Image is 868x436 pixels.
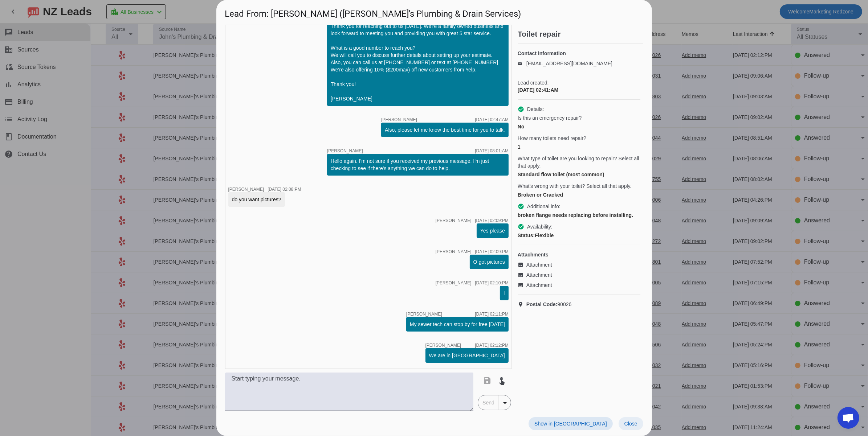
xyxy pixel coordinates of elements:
strong: Status: [518,233,535,238]
div: [DATE] 08:01:AM [475,149,508,153]
span: Attachment [526,281,552,289]
div: Broken or Cracked [518,191,640,198]
div: [DATE] 02:41:AM [518,86,640,94]
div: do you want pictures? [232,196,281,203]
div: Flexible [518,232,640,239]
span: Attachment [526,271,552,279]
h4: Contact information [518,50,640,57]
span: [PERSON_NAME] [327,149,363,153]
mat-icon: image [518,272,526,278]
div: We are in [GEOGRAPHIC_DATA] [429,352,505,359]
button: Show in [GEOGRAPHIC_DATA] [529,417,612,430]
a: Attachment [518,261,640,268]
span: Additional info: [527,203,561,210]
div: Also, please let me know the best time for you to talk.​ [385,126,505,133]
div: [DATE] 02:12:PM [475,343,508,347]
div: Standard flow toilet (most common) [518,171,640,178]
strong: Postal Code: [526,301,558,307]
div: Open chat [838,407,859,429]
mat-icon: touch_app [497,376,506,385]
span: 90026 [526,301,572,308]
a: Attachment [518,281,640,289]
div: [DATE] 02:47:AM [475,118,508,122]
span: Availability: [527,223,553,230]
span: Details: [527,106,544,113]
span: Show in [GEOGRAPHIC_DATA] [534,421,607,427]
span: Lead created: [518,79,640,86]
span: [PERSON_NAME] [425,343,461,347]
div: Hello again. I'm not sure if you received my previous message. I'm just checking to see if there'... [331,157,505,172]
h2: Toilet repair [518,30,643,38]
span: [PERSON_NAME] [436,250,472,254]
div: My sewer tech can stop by for free [DATE] [410,321,505,328]
a: Attachment [518,271,640,279]
div: [DATE] 02:09:PM [475,250,508,254]
div: [DATE] 02:11:PM [475,312,508,316]
span: [PERSON_NAME] [228,187,264,192]
span: What type of toilet are you looking to repair? Select all that apply. [518,155,640,169]
mat-icon: email [518,62,526,65]
div: I [504,289,505,297]
div: No [518,123,640,130]
div: [DATE] 02:10:PM [475,281,508,285]
div: broken flange needs replacing before installing. [518,211,640,219]
span: How many toilets need repair? [518,135,586,142]
mat-icon: check_circle [518,223,524,230]
span: [PERSON_NAME] [381,118,417,122]
div: 1 [518,143,640,151]
span: Attachment [526,261,552,268]
mat-icon: image [518,262,526,268]
mat-icon: location_on [518,301,526,307]
div: [DATE] 02:09:PM [475,218,508,223]
span: [PERSON_NAME] [406,312,442,316]
span: Close [624,421,637,427]
mat-icon: image [518,282,526,288]
span: What's wrong with your toilet? Select all that apply. [518,182,632,190]
div: [DATE] 02:08:PM [268,187,301,192]
button: Close [619,417,643,430]
span: [PERSON_NAME] [436,218,472,223]
mat-icon: check_circle [518,106,524,112]
div: Hi [PERSON_NAME], Thank you for reaching out to us [DATE]. We're a family owned business and look... [331,15,505,102]
span: [PERSON_NAME] [436,281,472,285]
div: Yes please [480,227,505,234]
span: Is this an emergency repair? [518,114,582,122]
a: [EMAIL_ADDRESS][DOMAIN_NAME] [526,61,612,66]
h4: Attachments [518,251,640,258]
mat-icon: arrow_drop_down [501,399,509,407]
div: O got pictures [473,258,505,266]
mat-icon: check_circle [518,203,524,210]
